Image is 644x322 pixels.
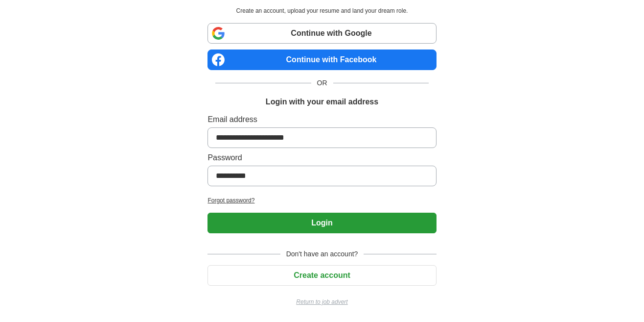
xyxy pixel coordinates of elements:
[207,271,436,279] a: Create account
[280,249,364,259] span: Don't have an account?
[207,114,436,125] label: Email address
[266,96,378,108] h1: Login with your email address
[209,6,434,15] p: Create an account, upload your resume and land your dream role.
[207,297,436,306] a: Return to job advert
[207,196,436,205] a: Forgot password?
[207,265,436,286] button: Create account
[207,152,436,164] label: Password
[311,78,333,88] span: OR
[207,23,436,44] a: Continue with Google
[207,213,436,233] button: Login
[207,50,436,70] a: Continue with Facebook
